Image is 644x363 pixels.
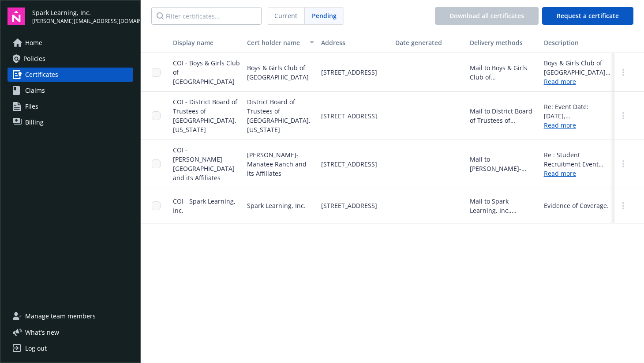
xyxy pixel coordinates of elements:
[544,38,611,47] div: Description
[470,38,537,47] div: Delivery methods
[7,36,133,50] a: Home
[305,8,344,24] span: Pending
[25,341,47,355] div: Log out
[395,38,462,47] div: Date generated
[169,32,243,53] button: Display name
[173,59,240,86] span: COI - Boys & Girls Club of [GEOGRAPHIC_DATA]
[7,52,133,66] a: Policies
[152,159,161,168] input: Toggle Row Selected
[32,8,133,17] span: Spark Learning, Inc.
[25,99,38,113] span: Files
[152,68,161,77] input: Toggle Row Selected
[173,38,240,47] div: Display name
[618,110,629,121] a: more
[7,115,133,129] a: Billing
[25,68,58,82] span: Certificates
[247,150,314,178] span: [PERSON_NAME]-Manatee Ranch and its Affiliates
[544,121,611,130] a: Read more
[25,115,44,129] span: Billing
[470,197,537,215] div: Mail to Spark Learning, Inc., [STREET_ADDRESS], 941045401
[7,309,133,323] a: Manage team members
[557,11,619,20] span: Request a certificate
[247,97,314,134] span: District Board of Trustees of [GEOGRAPHIC_DATA], [US_STATE]
[618,159,629,169] a: more
[25,36,42,50] span: Home
[470,155,537,173] div: Mail to [PERSON_NAME]-[GEOGRAPHIC_DATA] and its Affiliates, [STREET_ADDRESS]
[312,11,337,20] span: Pending
[7,83,133,98] a: Claims
[243,32,318,53] button: Cert holder name
[466,32,540,53] button: Delivery methods
[540,32,614,53] button: Description
[274,11,297,20] span: Current
[321,111,377,121] span: [STREET_ADDRESS]
[173,146,235,182] span: COI - [PERSON_NAME]-[GEOGRAPHIC_DATA] and its Affiliates
[7,8,25,25] img: navigator-logo.svg
[7,99,133,113] a: Files
[544,102,611,121] div: Re: Event Date: [DATE], [GEOGRAPHIC_DATA][PERSON_NAME][STREET_ADDRESS]. District Board of Trustee...
[25,328,59,337] span: What ' s new
[544,150,611,169] div: Re : Student Recruitment Event Evidence of Coverage.
[618,200,629,211] a: more
[618,67,629,78] a: more
[173,197,236,215] span: COI - Spark Learning, Inc.
[435,7,539,25] button: Download all certificates
[542,7,633,25] button: Request a certificate
[247,201,306,210] span: Spark Learning, Inc.
[321,201,377,210] span: [STREET_ADDRESS]
[470,106,537,125] div: Mail to District Board of Trustees of [GEOGRAPHIC_DATA][US_STATE][STREET_ADDRESS]
[544,169,611,178] a: Read more
[392,32,466,53] button: Date generated
[544,201,609,210] div: Evidence of Coverage.
[449,11,524,20] span: Download all certificates
[151,7,262,25] input: Filter certificates...
[32,8,133,25] button: Spark Learning, Inc.[PERSON_NAME][EMAIL_ADDRESS][DOMAIN_NAME]
[152,111,161,120] input: Toggle Row Selected
[23,52,45,66] span: Policies
[321,159,377,169] span: [STREET_ADDRESS]
[32,17,133,25] span: [PERSON_NAME][EMAIL_ADDRESS][DOMAIN_NAME]
[25,83,45,98] span: Claims
[7,68,133,82] a: Certificates
[25,309,96,323] span: Manage team members
[173,98,237,134] span: COI - District Board of Trustees of [GEOGRAPHIC_DATA], [US_STATE]
[152,201,161,210] input: Toggle Row Selected
[544,77,611,86] a: Read more
[7,328,73,337] button: What's new
[470,63,537,82] div: Mail to Boys & Girls Club of [GEOGRAPHIC_DATA], [STREET_ADDRESS]
[544,58,611,77] div: Boys & Girls Club of [GEOGRAPHIC_DATA] are included as additional insured as respects General Lia...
